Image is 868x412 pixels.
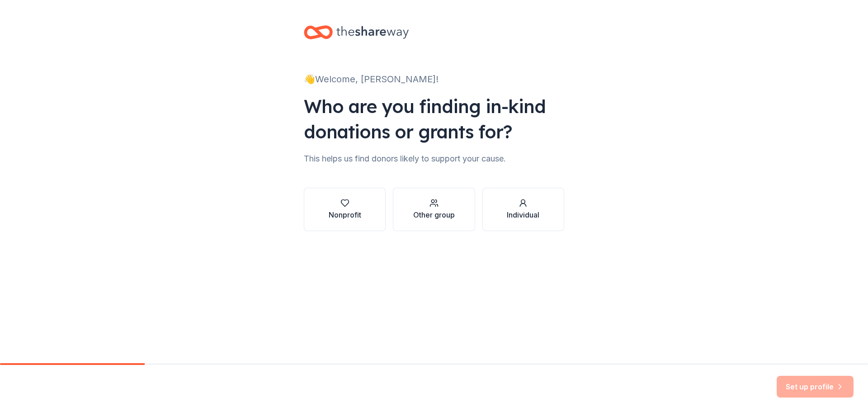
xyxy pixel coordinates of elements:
button: Other group [393,188,475,231]
div: Individual [507,209,539,220]
div: 👋 Welcome, [PERSON_NAME]! [304,72,564,86]
button: Nonprofit [304,188,386,231]
div: Other group [413,209,455,220]
div: This helps us find donors likely to support your cause. [304,152,564,166]
div: Nonprofit [329,209,361,220]
button: Individual [482,188,564,231]
div: Who are you finding in-kind donations or grants for? [304,94,564,144]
